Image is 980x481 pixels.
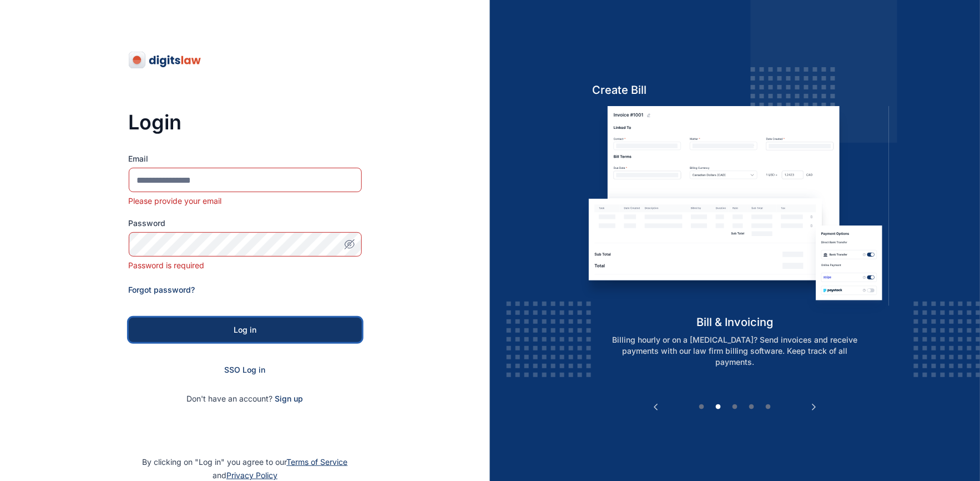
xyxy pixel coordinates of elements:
[581,82,889,98] h5: Create Bill
[746,402,757,413] button: 4
[129,51,202,69] img: digitslaw-logo
[275,393,304,404] span: Sign up
[225,365,266,374] a: SSO Log in
[129,111,362,133] h3: Login
[581,106,889,314] img: bill-and-invoicin
[287,457,348,467] a: Terms of Service
[129,260,362,271] div: Password is required
[129,153,362,164] label: Email
[129,218,362,229] label: Password
[809,402,820,413] button: Next
[713,402,724,413] button: 2
[275,394,304,403] a: Sign up
[696,402,708,413] button: 1
[129,196,362,207] div: Please provide your email
[226,470,277,480] a: Privacy Policy
[147,324,344,335] div: Log in
[129,318,362,342] button: Log in
[129,393,362,404] p: Don't have an account?
[213,470,277,480] span: and
[730,402,741,413] button: 3
[763,402,774,413] button: 5
[581,314,889,330] h5: bill & invoicing
[593,334,877,368] p: Billing hourly or on a [MEDICAL_DATA]? Send invoices and receive payments with our law firm billi...
[129,285,195,294] a: Forgot password?
[650,402,661,413] button: Previous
